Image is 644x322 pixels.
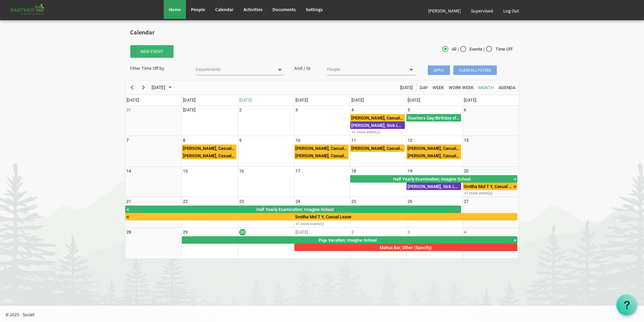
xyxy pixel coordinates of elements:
button: Today [399,83,414,91]
h2: Calendar [130,29,514,36]
div: Filter Time Off by [125,65,191,72]
span: Home [169,6,181,12]
div: Deepti Mayee Nayak, Casual Leave Begin From Wednesday, September 10, 2025 at 12:00:00 AM GMT-07:0... [294,144,349,152]
a: Log Out [498,1,524,20]
div: Smitha Mol T Y, Casual Leave Begin From Saturday, September 20, 2025 at 12:00:00 AM GMT-07:00 End... [125,213,517,220]
span: [DATE] [408,98,420,103]
div: Monday, September 1, 2025 [183,107,195,113]
span: People [191,6,205,12]
div: Priti Pall, Sick Leave Begin From Thursday, September 4, 2025 at 12:00:00 AM GMT-07:00 Ends At Th... [350,122,405,129]
input: Departments [196,65,273,74]
div: And / Or [289,65,322,72]
span: Clear all filters [453,65,497,75]
div: [PERSON_NAME], Casual Leave [182,152,236,159]
div: Manasi Kabi, Casual Leave Begin From Friday, September 12, 2025 at 12:00:00 AM GMT-07:00 Ends At ... [407,152,461,159]
div: Monday, September 22, 2025 [183,198,188,205]
div: Wednesday, October 1, 2025 [295,229,308,236]
div: Wednesday, September 17, 2025 [295,168,300,175]
span: [DATE] [126,98,139,103]
div: [PERSON_NAME], Casual Leave [295,145,349,152]
div: Mahua Bar, Other (Specify) [295,244,517,251]
button: Day [419,83,429,91]
div: Thursday, September 25, 2025 [351,198,356,205]
button: September 2025 [151,83,175,91]
div: Deepti Mayee Nayak, Casual Leave Begin From Monday, September 8, 2025 at 12:00:00 AM GMT-07:00 En... [182,152,236,159]
div: Sunday, September 28, 2025 [126,229,131,236]
div: Tuesday, September 2, 2025 [239,107,241,113]
div: previous period [126,80,138,95]
div: Mahua Bar, Other (Specify) Begin From Wednesday, October 1, 2025 at 12:00:00 AM GMT-07:00 Ends At... [294,244,518,251]
div: [PERSON_NAME], Sick Leave [351,122,405,129]
div: Manasi Kabi, Casual Leave Begin From Thursday, September 4, 2025 at 12:00:00 AM GMT-07:00 Ends At... [350,114,405,122]
schedule: of September 2025 [125,80,519,259]
button: Month [477,83,495,91]
div: Sunday, September 7, 2025 [126,137,129,144]
div: Half Yearly Examination Begin From Thursday, September 18, 2025 at 12:00:00 AM GMT-07:00 Ends At ... [350,175,517,183]
div: Sunday, September 14, 2025 [126,168,131,175]
span: [DATE] [239,98,252,103]
div: Thursday, September 18, 2025 [351,168,356,175]
div: [PERSON_NAME], Sick Leave [407,183,461,190]
div: September 2025 [149,80,176,95]
span: [DATE] [399,83,413,92]
span: [DATE] [351,98,364,103]
div: Half Yearly Examination; Imagine School [351,176,513,182]
div: Teachers Day/Birthday of [DEMOGRAPHIC_DATA][PERSON_NAME] [407,114,461,121]
span: Month [478,83,494,92]
div: Smitha Mol T Y, Casual Leave [463,183,513,190]
div: +1 more event(s) [350,130,406,135]
a: Supervised [466,1,498,20]
div: Manasi Kabi, Sick Leave Begin From Friday, September 19, 2025 at 12:00:00 AM GMT-07:00 Ends At Fr... [407,183,461,190]
div: Friday, September 12, 2025 [408,137,412,144]
button: Previous [128,83,137,91]
span: Agenda [498,83,516,92]
div: Saturday, September 13, 2025 [464,137,469,144]
div: Smitha Mol T Y, Casual Leave [130,213,517,220]
div: +1 more event(s) [294,221,350,226]
span: Calendar [215,6,233,12]
span: [DATE] [151,83,166,92]
div: Half Yearly Examination; Imagine School [130,206,461,213]
div: Wednesday, September 24, 2025 [295,198,300,205]
div: [PERSON_NAME], Casual Leave [407,145,461,152]
div: Monday, September 8, 2025 [183,137,185,144]
div: Tuesday, September 16, 2025 [239,168,244,175]
div: Friday, September 19, 2025 [408,168,412,175]
p: © 2025 - Societ [5,311,644,318]
div: Wednesday, September 10, 2025 [295,137,300,144]
div: Saturday, September 27, 2025 [464,198,469,205]
div: Tuesday, September 30, 2025 [239,229,246,236]
div: Monday, September 15, 2025 [183,168,188,175]
div: Thursday, September 11, 2025 [351,137,356,144]
span: All [442,46,456,52]
span: [DATE] [295,98,308,103]
span: Apply [428,65,450,75]
span: Documents [272,6,296,12]
button: Week [431,83,445,91]
span: [DATE] [464,98,476,103]
span: Activities [244,6,262,12]
input: People [327,65,405,74]
span: Supervised [471,8,493,14]
span: Time Off [486,46,513,52]
a: [PERSON_NAME] [423,1,466,20]
div: Sunday, August 31, 2025 [126,107,131,113]
span: [DATE] [183,98,195,103]
div: Tuesday, September 9, 2025 [239,137,241,144]
button: Agenda [497,83,517,91]
div: Wednesday, September 3, 2025 [295,107,298,113]
div: Friday, October 3, 2025 [408,229,410,236]
div: Deepti Mayee Nayak, Casual Leave Begin From Friday, September 12, 2025 at 12:00:00 AM GMT-07:00 E... [407,144,461,152]
div: Friday, September 5, 2025 [408,107,410,113]
div: Saturday, October 4, 2025 [464,229,466,236]
div: Manasi Kabi, Casual Leave Begin From Monday, September 8, 2025 at 12:00:00 AM GMT-07:00 Ends At M... [182,144,236,152]
div: Thursday, October 2, 2025 [351,229,354,236]
div: Half Yearly Examination Begin From Thursday, September 18, 2025 at 12:00:00 AM GMT-07:00 Ends At ... [125,206,461,213]
span: Settings [306,6,323,12]
div: [PERSON_NAME], Casual Leave [182,145,236,152]
div: [PERSON_NAME], Casual Leave [351,145,405,152]
div: Smitha Mol T Y, Casual Leave Begin From Saturday, September 20, 2025 at 12:00:00 AM GMT-07:00 End... [463,183,517,190]
div: Thursday, September 4, 2025 [351,107,354,113]
button: Work Week [448,83,475,91]
div: Sunday, September 21, 2025 [126,198,131,205]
